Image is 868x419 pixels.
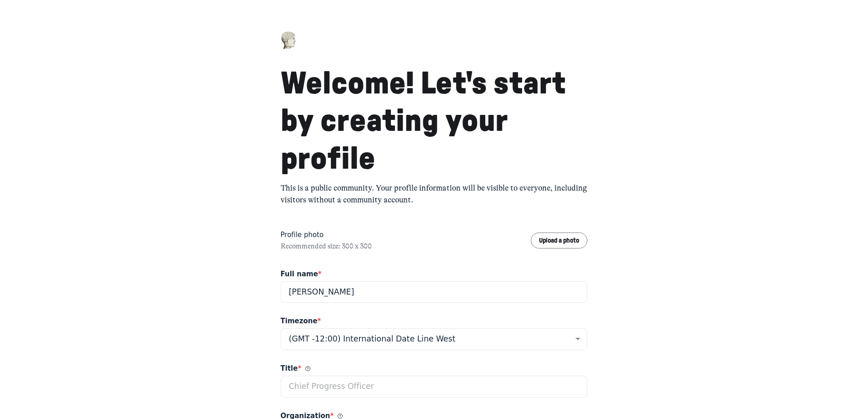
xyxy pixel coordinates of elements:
[281,269,322,279] span: Full name
[281,376,588,398] input: Chief Progress Officer
[281,182,588,206] p: This is a public community. Your profile information will be visible to everyone, including visit...
[281,363,310,374] span: Title
[281,230,372,240] label: Profile photo
[531,233,588,248] button: Upload a photo
[281,65,588,179] h1: Welcome! Let's start by creating your profile
[281,31,298,49] img: Museums as Progress
[281,242,372,252] div: Recommended size: 300 x 300
[281,316,321,326] span: Timezone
